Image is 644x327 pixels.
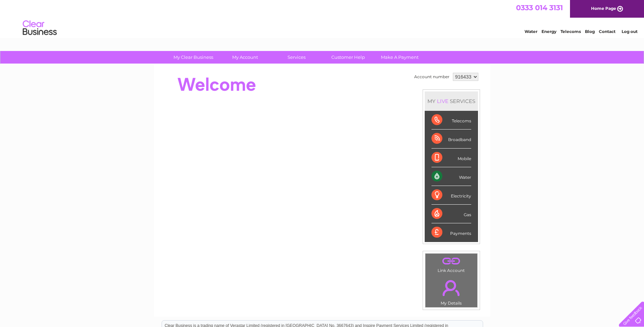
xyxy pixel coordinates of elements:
div: Broadband [431,130,471,148]
a: My Clear Business [165,51,221,64]
div: Mobile [431,149,471,167]
div: Electricity [431,186,471,205]
div: Clear Business is a trading name of Verastar Limited (registered in [GEOGRAPHIC_DATA] No. 3667643... [162,4,483,33]
a: Log out [622,29,638,34]
div: Payments [431,223,471,242]
a: Blog [585,29,595,34]
a: Contact [599,29,615,34]
div: Gas [431,205,471,223]
td: My Details [425,274,478,308]
a: 0333 014 3131 [516,3,563,12]
div: Water [431,167,471,186]
div: Telecoms [431,111,471,130]
a: Energy [541,29,556,34]
img: logo.png [22,18,57,38]
a: . [427,276,476,300]
td: Link Account [425,253,478,275]
a: My Account [217,51,273,64]
a: Services [269,51,325,64]
td: Account number [412,71,451,83]
a: Water [525,29,537,34]
a: Make A Payment [372,51,428,64]
a: . [427,255,476,267]
div: MY SERVICES [425,91,478,111]
a: Telecoms [560,29,581,34]
div: LIVE [436,98,450,104]
a: Customer Help [320,51,376,64]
